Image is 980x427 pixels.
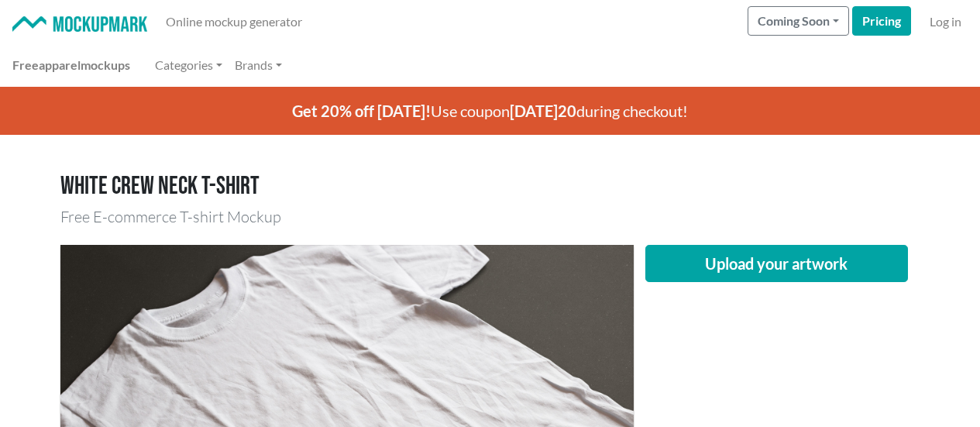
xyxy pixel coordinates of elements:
p: Use coupon during checkout! [60,87,920,135]
img: Mockup Mark [12,16,147,33]
span: Get 20% off [DATE]! [292,102,431,120]
a: Log in [923,6,968,37]
a: Pricing [852,6,911,36]
span: apparel [39,57,81,72]
button: Upload your artwork [645,245,909,282]
a: Brands [229,50,288,81]
a: Online mockup generator [160,6,308,37]
span: [DATE]20 [510,102,576,120]
button: Coming Soon [748,6,849,36]
h1: White crew neck T-shirt [60,172,920,201]
a: Categories [149,50,229,81]
a: Freeapparelmockups [6,50,136,81]
h3: Free E-commerce T-shirt Mockup [60,208,920,226]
